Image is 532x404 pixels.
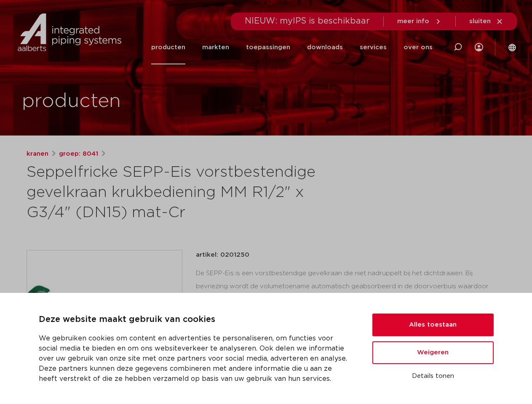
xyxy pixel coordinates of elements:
[246,30,290,64] a: toepassingen
[397,18,429,24] span: meer info
[22,88,121,115] h1: producten
[372,314,494,336] button: Alles toestaan
[196,250,249,260] p: artikel: 0201250
[372,369,494,383] button: Details tonen
[27,162,343,223] h1: Seppelfricke SEPP-Eis vorstbestendige gevelkraan krukbediening MM R1/2" x G3/4" (DN15) mat-Cr
[59,149,98,159] a: groep: 8041
[397,18,442,25] a: meer info
[372,341,494,364] button: Weigeren
[196,267,506,351] div: De SEPP-Eis is een vorstbestendige gevelkraan die niet nadruppelt bij het dichtdraaien. Bij bevri...
[151,30,185,64] a: producten
[469,18,503,25] a: sluiten
[202,30,229,64] a: markten
[404,30,433,64] a: over ons
[39,333,352,384] p: We gebruiken cookies om content en advertenties te personaliseren, om functies voor social media ...
[27,149,48,159] a: kranen
[475,30,483,64] div: my IPS
[469,18,491,24] span: sluiten
[245,17,370,25] span: NIEUW: myIPS is beschikbaar
[307,30,343,64] a: downloads
[39,313,352,327] p: Deze website maakt gebruik van cookies
[360,30,387,64] a: services
[151,30,433,64] nav: Menu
